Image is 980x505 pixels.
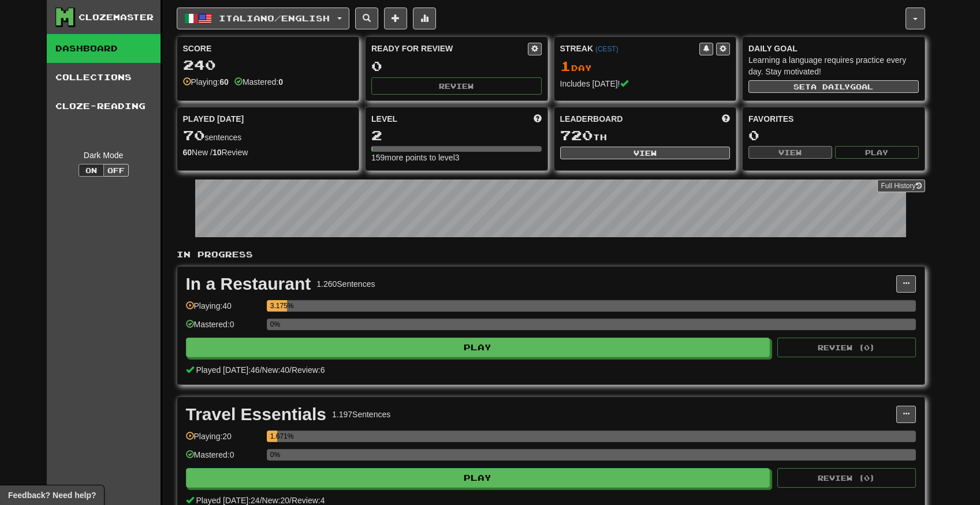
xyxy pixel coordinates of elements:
[234,76,283,88] div: Mastered:
[177,249,925,260] p: In Progress
[186,468,770,488] button: Play
[196,365,259,375] span: Played [DATE]: 46
[213,148,222,157] strong: 10
[560,147,731,159] button: View
[748,128,919,143] div: 0
[748,54,919,77] div: Learning a language requires practice every day. Stay motivated!
[186,300,261,319] div: Playing: 40
[186,338,770,357] button: Play
[183,148,192,157] strong: 60
[262,365,289,375] span: New: 40
[748,43,919,54] div: Daily Goal
[560,43,700,54] div: Streak
[219,77,229,87] strong: 60
[316,278,375,290] div: 1.260 Sentences
[777,338,916,357] button: Review (0)
[748,113,919,125] div: Favorites
[371,59,542,73] div: 0
[355,8,378,29] button: Search sentences
[332,409,390,420] div: 1.197 Sentences
[748,146,832,159] button: View
[811,83,850,91] span: a daily
[8,489,96,501] span: Open feedback widget
[560,78,731,89] div: Includes [DATE]!
[183,58,353,72] div: 240
[183,76,229,88] div: Playing:
[371,152,542,163] div: 159 more points to level 3
[186,275,311,293] div: In a Restaurant
[79,12,154,23] div: Clozemaster
[103,164,129,177] button: Off
[560,59,731,74] div: Day
[183,147,353,158] div: New / Review
[186,406,327,423] div: Travel Essentials
[835,146,919,159] button: Play
[534,113,542,125] span: Score more points to level up
[183,127,205,143] span: 70
[196,496,259,505] span: Played [DATE]: 24
[186,319,261,338] div: Mastered: 0
[371,128,542,143] div: 2
[560,113,623,125] span: Leaderboard
[748,80,919,93] button: Seta dailygoal
[877,179,925,192] a: Full History
[278,77,283,87] strong: 0
[183,113,244,125] span: Played [DATE]
[55,149,152,161] div: Dark Mode
[260,496,262,505] span: /
[384,8,407,29] button: Add sentence to collection
[262,496,289,505] span: New: 20
[219,13,330,23] span: Italiano / English
[777,468,916,488] button: Review (0)
[186,449,261,468] div: Mastered: 0
[292,496,325,505] span: Review: 4
[177,8,349,29] button: Italiano/English
[289,365,292,375] span: /
[47,63,161,92] a: Collections
[79,164,104,177] button: On
[47,34,161,63] a: Dashboard
[560,58,571,74] span: 1
[292,365,325,375] span: Review: 6
[183,43,353,54] div: Score
[560,127,593,143] span: 720
[270,431,278,442] div: 1.671%
[260,365,262,375] span: /
[722,113,730,125] span: This week in points, UTC
[371,77,542,95] button: Review
[371,43,528,54] div: Ready for Review
[47,92,161,121] a: Cloze-Reading
[183,128,353,143] div: sentences
[371,113,397,125] span: Level
[560,128,731,143] div: th
[595,45,618,53] a: (CEST)
[289,496,292,505] span: /
[270,300,287,312] div: 3.175%
[413,8,436,29] button: More stats
[186,431,261,450] div: Playing: 20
